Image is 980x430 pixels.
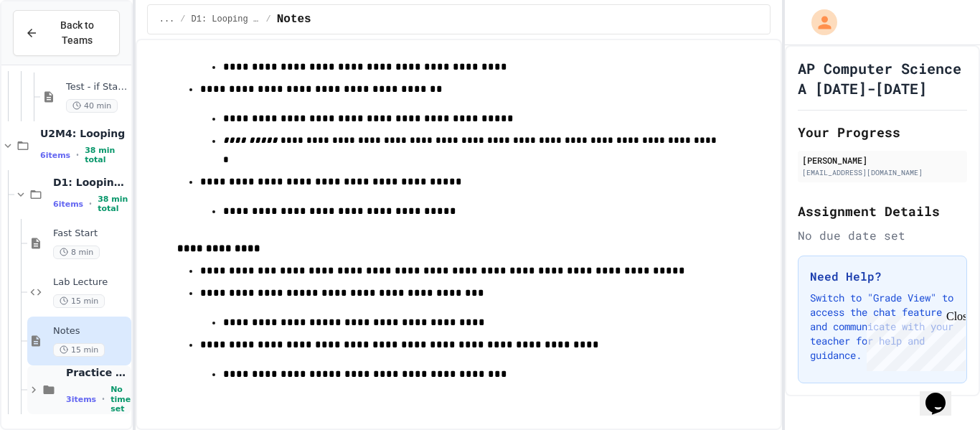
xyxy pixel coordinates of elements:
span: • [89,198,92,210]
span: 3 items [66,395,96,404]
span: 15 min [53,343,105,357]
span: Lab Lecture [53,276,128,289]
h2: Assignment Details [798,201,967,221]
h2: Your Progress [798,122,967,142]
span: 40 min [66,99,118,113]
span: Fast Start [53,228,128,240]
span: Back to Teams [47,18,108,48]
span: • [102,393,105,405]
span: Test - if Statements and Control Flow [66,81,128,93]
div: [PERSON_NAME] [802,154,963,167]
span: • [76,149,79,161]
span: No time set [110,385,131,413]
span: / [180,14,185,25]
iframe: chat widget [861,310,966,371]
iframe: chat widget [920,373,966,416]
h3: Need Help? [810,268,955,285]
span: 38 min total [98,195,128,213]
div: Chat with us now!Close [6,6,99,91]
span: / [266,14,271,25]
button: Back to Teams [13,10,120,56]
span: Notes [277,11,311,28]
div: My Account [796,6,841,39]
h1: AP Computer Science A [DATE]-[DATE] [798,58,967,98]
p: Switch to "Grade View" to access the chat feature and communicate with your teacher for help and ... [810,291,955,363]
span: D1: Looping - While Loops [53,176,128,189]
div: No due date set [798,227,967,244]
span: Notes [53,325,128,337]
span: U2M4: Looping [40,127,128,140]
span: 38 min total [85,146,128,164]
span: ... [159,14,175,25]
span: D1: Looping - While Loops [192,14,260,25]
span: 8 min [53,246,100,259]
span: 15 min [53,294,105,308]
div: [EMAIL_ADDRESS][DOMAIN_NAME] [802,167,963,178]
span: 6 items [53,200,83,209]
span: 6 items [40,151,70,160]
span: Practice (10 mins) [66,366,128,379]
